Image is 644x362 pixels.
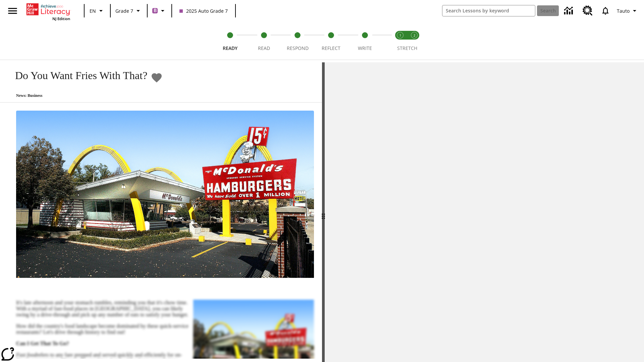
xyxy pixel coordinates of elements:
button: Grade: Grade 7, Select a grade [113,5,145,17]
input: search field [442,5,535,16]
a: Notifications [597,2,614,19]
button: Open side menu [3,1,22,21]
span: Grade 7 [115,7,133,14]
span: Ready [223,45,237,51]
button: Stretch Read step 1 of 2 [390,23,410,60]
div: Press Enter or Spacebar and then press right and left arrow keys to move the slider [322,62,325,362]
text: 1 [399,33,401,38]
text: 2 [414,33,415,38]
button: Reflect step 4 of 5 [312,23,351,60]
span: NJ Edition [52,16,70,21]
p: News: Business [8,93,163,98]
button: Language: EN, Select a language [87,5,108,17]
a: Resource Center, Will open in new tab [579,2,597,20]
button: Profile/Settings [614,5,641,17]
img: One of the first McDonald's stores, with the iconic red sign and golden arches. [16,111,314,278]
span: Respond [287,45,309,51]
h1: Do You Want Fries With That? [8,69,147,82]
button: Respond step 3 of 5 [278,23,317,60]
span: Write [358,45,372,51]
button: Stretch Respond step 2 of 2 [405,23,424,60]
div: activity [325,62,644,362]
span: Tauto [617,7,630,14]
button: Add to Favorites - Do You Want Fries With That? [151,72,163,83]
span: Reflect [322,45,340,51]
span: Read [258,45,270,51]
span: EN [90,7,96,14]
div: Home [26,2,70,21]
button: Read step 2 of 5 [244,23,283,60]
span: STRETCH [397,45,417,51]
button: Boost Class color is purple. Change class color [150,5,169,17]
button: Ready step 1 of 5 [211,23,250,60]
button: Write step 5 of 5 [345,23,384,60]
span: B [154,6,157,15]
a: Data Center [560,2,579,20]
span: 2025 Auto Grade 7 [179,7,228,14]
